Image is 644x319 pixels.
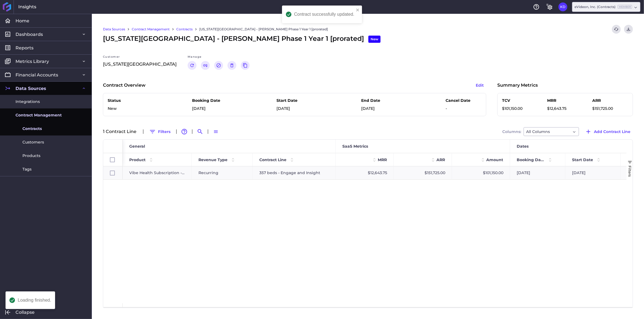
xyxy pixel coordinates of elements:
[502,106,538,111] p: $101,150.00
[188,55,250,61] div: Manage
[103,82,146,89] p: Contract Overview
[129,144,145,149] span: General
[545,2,554,11] button: General Settings
[356,8,360,13] button: close
[108,106,144,111] p: New
[192,106,228,111] p: [DATE]
[336,166,394,179] div: $12,643.75
[201,61,210,70] button: Link
[497,82,538,89] p: Summary Metrics
[628,166,632,177] span: Filters
[15,18,29,24] span: Home
[15,99,40,105] span: Integrations
[394,166,452,179] div: $151,725.00
[108,98,144,103] p: Status
[196,127,205,136] button: Search by
[15,72,58,78] span: Financial Accounts
[15,86,46,91] span: Data Sources
[592,106,628,111] p: $151,725.00
[517,144,529,149] span: Dates
[22,126,42,132] span: Contracts
[473,81,486,90] button: Edit
[502,130,521,134] span: Columns:
[436,157,445,162] span: ARR
[192,98,228,103] p: Booking Date
[129,157,146,162] span: Product
[22,166,32,172] span: Tags
[147,127,173,136] button: Filters
[452,166,510,179] div: $101,150.00
[277,106,313,111] p: [DATE]
[192,166,253,179] div: Recurring
[547,98,583,103] p: MRR
[547,106,583,111] p: $12,643.75
[558,2,567,11] button: User Menu
[572,2,640,12] div: Dropdown select
[378,157,387,162] span: MRR
[624,25,633,34] button: Download
[526,128,550,135] span: All Columns
[446,98,482,103] p: Cancel Date
[517,157,545,162] span: Booking Date
[15,45,33,51] span: Reports
[594,129,630,135] span: Add Contract Line
[15,31,43,37] span: Dashboards
[129,167,185,179] span: Vibe Health Subscription - Recurring
[572,157,593,162] span: Start Date
[15,112,62,118] span: Contract Management
[294,12,355,17] div: Contract successfully updated.
[253,166,336,179] div: 357 beds - Engage and Insight
[575,4,632,9] div: eVideon, Inc. (Contracts)
[259,157,286,162] span: Contract Line
[227,61,236,70] button: Delete
[214,61,223,70] button: Cancel
[103,61,177,68] p: [US_STATE][GEOGRAPHIC_DATA]
[565,166,621,179] div: [DATE]
[361,98,397,103] p: End Date
[15,59,49,64] span: Metrics Library
[103,129,140,134] div: 1 Contract Line
[612,25,621,34] button: Refresh
[103,55,177,61] div: Customer
[446,106,482,111] p: -
[532,2,541,11] button: Help
[198,157,227,162] span: Revenue Type
[583,127,633,136] button: Add Contract Line
[342,144,368,149] span: SaaS Metrics
[103,34,381,44] span: [US_STATE][GEOGRAPHIC_DATA] - [PERSON_NAME] Phase 1 Year 1 [prorated]
[486,157,503,162] span: Amount
[103,166,123,180] div: Press SPACE to select this row.
[18,298,51,302] div: Loading finished.
[132,27,170,32] a: Contract Management
[510,166,565,179] div: [DATE]
[618,5,632,9] ins: Member
[592,98,628,103] p: ARR
[361,106,397,111] p: [DATE]
[188,61,196,70] button: Renew
[176,27,193,32] a: Contracts
[502,98,538,103] p: TCV
[277,98,313,103] p: Start Date
[22,153,40,159] span: Products
[199,27,328,32] a: [US_STATE][GEOGRAPHIC_DATA] - [PERSON_NAME] Phase 1 Year 1 [prorated]
[103,27,125,32] a: Data Sources
[22,139,44,145] span: Customers
[524,127,579,136] div: Dropdown select
[368,36,381,43] div: New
